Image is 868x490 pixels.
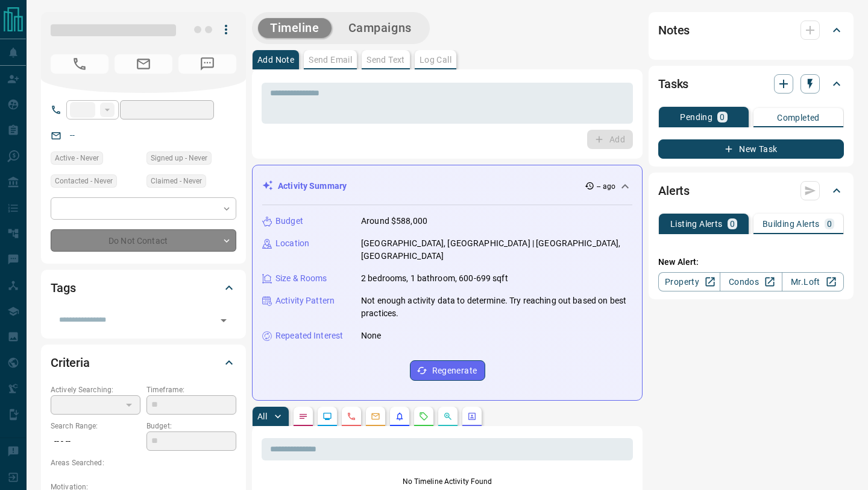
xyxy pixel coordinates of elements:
svg: Requests [419,412,429,421]
span: No Number [178,54,236,74]
p: No Timeline Activity Found [262,476,633,487]
a: Property [658,272,720,291]
p: 0 [730,220,735,228]
svg: Calls [347,412,356,421]
p: 2 bedrooms, 1 bathroom, 600-699 sqft [361,272,508,285]
button: Timeline [258,18,332,38]
p: Around $588,000 [361,215,427,227]
div: Do Not Contact [51,229,236,252]
p: Building Alerts [763,220,820,228]
div: Activity Summary-- ago [262,175,632,197]
p: Completed [777,113,820,122]
p: Timeframe: [146,384,236,395]
svg: Lead Browsing Activity [322,412,332,421]
div: Notes [658,16,844,45]
p: Budget [275,215,303,227]
p: Budget: [146,421,236,431]
p: 0 [827,220,832,228]
a: Mr.Loft [782,272,844,291]
svg: Agent Actions [467,412,477,421]
p: Activity Summary [278,180,347,192]
p: -- ago [597,181,615,192]
p: Repeated Interest [275,329,343,342]
h2: Notes [658,21,690,40]
span: No Email [115,54,172,74]
p: None [361,329,382,342]
p: Areas Searched: [51,457,236,468]
p: New Alert: [658,256,844,269]
button: New Task [658,139,844,159]
span: No Number [51,54,108,74]
span: Claimed - Never [151,175,202,187]
p: 0 [720,113,725,121]
p: Search Range: [51,421,140,431]
svg: Emails [371,412,380,421]
p: Size & Rooms [275,272,327,285]
p: Listing Alerts [670,220,723,228]
div: Criteria [51,348,236,377]
h2: Criteria [51,353,90,372]
span: Signed up - Never [151,152,207,164]
p: -- - -- [51,431,140,451]
p: [GEOGRAPHIC_DATA], [GEOGRAPHIC_DATA] | [GEOGRAPHIC_DATA], [GEOGRAPHIC_DATA] [361,237,632,262]
span: Contacted - Never [55,175,113,187]
p: Actively Searching: [51,384,140,395]
div: Tasks [658,69,844,98]
a: -- [70,130,75,140]
p: Pending [680,113,712,121]
button: Regenerate [410,360,485,381]
svg: Listing Alerts [395,412,404,421]
svg: Notes [298,412,308,421]
h2: Alerts [658,181,690,200]
span: Active - Never [55,152,99,164]
button: Open [215,312,232,329]
p: Add Note [257,56,294,64]
p: Activity Pattern [275,294,335,307]
svg: Opportunities [443,412,453,421]
h2: Tasks [658,74,688,94]
div: Alerts [658,176,844,205]
a: Condos [720,272,782,291]
div: Tags [51,273,236,302]
p: Not enough activity data to determine. Try reaching out based on best practices. [361,294,632,320]
h2: Tags [51,278,75,297]
button: Campaigns [336,18,424,38]
p: All [257,412,267,421]
p: Location [275,237,309,250]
